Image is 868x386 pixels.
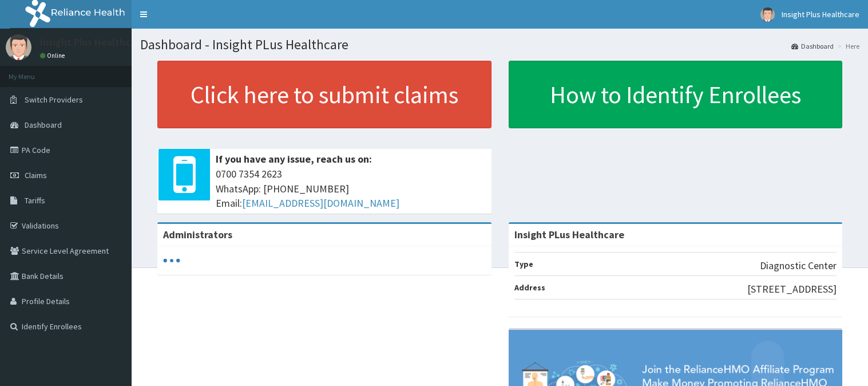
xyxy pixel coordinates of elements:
span: Tariffs [25,195,45,206]
span: Insight Plus Healthcare [782,9,859,19]
span: Switch Providers [25,94,83,105]
b: Type [514,259,533,269]
a: [EMAIL_ADDRESS][DOMAIN_NAME] [242,196,399,210]
a: How to Identify Enrollees [509,61,843,128]
a: Online [40,52,68,60]
b: Administrators [163,228,232,241]
img: User Image [6,34,31,60]
a: Click here to submit claims [157,61,492,128]
b: If you have any issue, reach us on: [216,152,372,166]
svg: audio-loading [163,252,180,269]
b: Address [514,282,545,293]
p: [STREET_ADDRESS] [747,282,837,297]
img: User Image [760,7,775,22]
p: Insight Plus Healthcare [40,37,145,48]
strong: Insight PLus Healthcare [514,228,624,241]
span: Dashboard [25,120,62,130]
h1: Dashboard - Insight PLus Healthcare [140,37,859,52]
span: 0700 7354 2623 WhatsApp: [PHONE_NUMBER] Email: [216,167,486,211]
li: Here [835,41,859,51]
p: Diagnostic Center [760,258,837,273]
a: Dashboard [791,41,834,51]
span: Claims [25,170,47,180]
